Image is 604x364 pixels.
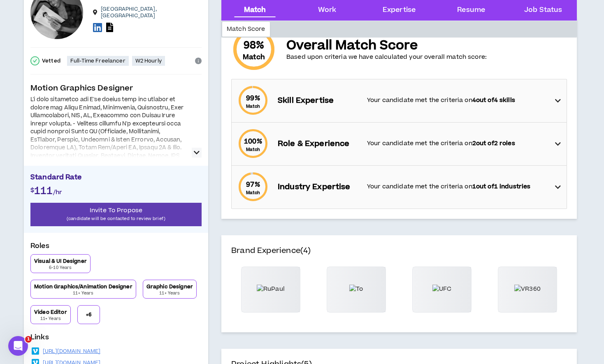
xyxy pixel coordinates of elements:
p: [GEOGRAPHIC_DATA] , [GEOGRAPHIC_DATA] [101,6,192,19]
p: Motion Graphics/Animation Designer [34,283,132,290]
span: $ [30,186,34,195]
iframe: Intercom live chat [8,336,28,356]
span: 99 % [246,93,260,103]
p: Motion Graphics Designer [30,83,202,94]
div: Match [244,5,266,16]
div: 97%MatchIndustry ExpertiseYour candidate met the criteria on1out of1 industries [232,166,567,209]
span: Invite To Propose [90,206,142,215]
p: Video Editor [34,309,67,315]
p: Roles [30,241,202,254]
p: (candidate will be contacted to review brief) [30,215,202,223]
p: Your candidate met the criteria on [367,96,547,105]
h4: Brand Experience (4) [231,245,567,267]
div: Resume [457,5,485,16]
p: W2 Hourly [135,58,162,64]
p: Role & Experience [278,138,359,150]
span: 1 [25,336,32,343]
p: Links [30,332,202,345]
p: Industry Expertise [278,181,359,193]
span: info-circle [195,58,202,64]
p: Your candidate met the criteria on [367,139,547,148]
p: Visual & UI Designer [34,258,87,264]
span: 97 % [246,180,260,190]
p: + 6 [86,311,91,318]
p: 11+ Years [40,315,61,322]
a: [URL][DOMAIN_NAME] [43,348,101,355]
div: L'i dolo sitametco adi E'se doeius temp inc utlabor et dolore mag Aliqu Enimad, Minimvenia, Quisn... [30,96,187,256]
div: Job Status [524,5,562,16]
p: Vetted [42,58,60,64]
small: Match [246,103,260,109]
div: 99%MatchSkill ExpertiseYour candidate met the criteria on4out of4 skills [232,79,567,122]
span: 111 [34,184,53,198]
img: VR360 [514,285,541,294]
img: UFC [432,285,451,294]
span: /hr [53,188,62,197]
p: Standard Rate [30,172,202,185]
span: 98 % [244,39,264,52]
p: Overall Match Score [286,38,487,53]
img: To [349,285,363,294]
p: Full-Time Freelancer [70,58,125,64]
button: Invite To Propose(candidate will be contacted to review brief) [30,203,202,226]
div: 100%MatchRole & ExperienceYour candidate met the criteria on2out of2 roles [232,123,567,165]
p: Skill Expertise [278,95,359,107]
span: 100 % [244,137,262,146]
small: Match [243,52,265,62]
strong: 1 out of 1 industries [472,182,531,191]
strong: 2 out of 2 roles [472,139,515,148]
img: RuPaul [257,285,285,294]
small: Match [246,146,260,153]
span: check-circle [30,56,39,65]
small: Match [246,190,260,196]
p: Your candidate met the criteria on [367,182,547,191]
strong: 4 out of 4 skills [472,96,515,104]
p: 11+ Years [159,290,180,297]
p: 6-10 Years [49,264,72,271]
p: Graphic Designer [146,283,193,290]
div: Expertise [383,5,416,16]
div: Work [318,5,337,16]
p: Based upon criteria we have calculated your overall match score: [286,53,487,61]
button: +6 [77,305,100,324]
p: 11+ Years [73,290,93,297]
div: Match Score [222,22,270,37]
